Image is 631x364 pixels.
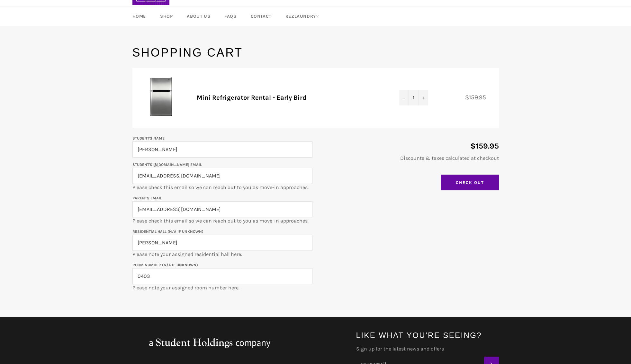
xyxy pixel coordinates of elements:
[180,7,217,26] a: About Us
[197,94,306,101] a: Mini Refrigerator Rental - Early Bird
[218,7,243,26] a: FAQs
[319,141,499,151] p: $159.95
[142,77,181,116] img: Mini Refrigerator Rental - Early Bird
[132,45,499,61] h1: Shopping Cart
[132,196,162,200] label: Parents email
[399,90,409,105] button: Decrease quantity
[132,194,312,224] p: Please check this email so we can reach out to you as move-in approaches.
[356,345,499,352] label: Sign up for the latest news and offers
[132,161,312,191] p: Please check this email so we can reach out to you as move-in approaches.
[132,162,202,167] label: Student's @[DOMAIN_NAME] email
[132,330,287,356] img: aStudentHoldingsNFPcompany_large.png
[132,228,312,258] p: Please note your assigned residential hall here.
[126,7,152,26] a: Home
[132,263,198,267] label: Room Number (N/A if unknown)
[319,155,499,162] p: Discounts & taxes calculated at checkout
[154,7,179,26] a: Shop
[465,94,492,101] span: $159.95
[244,7,278,26] a: Contact
[441,175,499,191] input: Check Out
[132,261,312,291] p: Please note your assigned room number here.
[132,229,203,234] label: Residential Hall (N/A if unknown)
[132,136,165,141] label: Student's Name
[279,7,325,26] a: RezLaundry
[356,330,499,341] h4: Like what you're seeing?
[419,90,428,105] button: Increase quantity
